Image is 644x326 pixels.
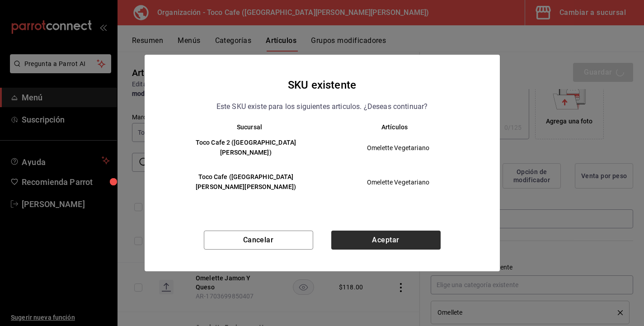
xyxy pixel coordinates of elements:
[288,76,356,94] h4: SKU existente
[330,143,467,152] span: Omelette Vegetariano
[322,123,482,131] th: Artículos
[163,123,322,131] th: Sucursal
[177,172,315,192] h6: Toco Cafe ([GEOGRAPHIC_DATA][PERSON_NAME][PERSON_NAME])
[330,178,467,187] span: Omelette Vegetariano
[216,101,428,113] p: Este SKU existe para los siguientes articulos. ¿Deseas continuar?
[177,138,315,158] h6: Toco Cafe 2 ([GEOGRAPHIC_DATA][PERSON_NAME])
[204,231,313,250] button: Cancelar
[331,231,441,250] button: Aceptar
